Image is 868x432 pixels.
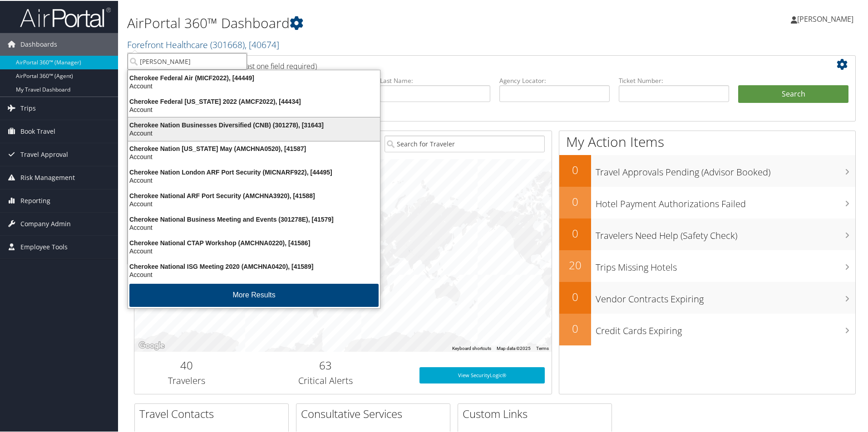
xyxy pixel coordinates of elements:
div: Cherokee Nation Businesses Diversified (CNB) (301278), [31643] [123,120,385,128]
h3: Critical Alerts [246,374,406,386]
a: 0Hotel Payment Authorizations Failed [559,186,855,218]
span: Risk Management [20,165,75,188]
h2: 0 [559,288,591,304]
img: airportal-logo.png [20,6,111,27]
h1: AirPortal 360™ Dashboard [127,13,617,32]
div: Account [123,199,385,207]
span: Travel Approval [20,142,68,165]
input: Search Accounts [128,52,247,69]
span: Company Admin [20,212,71,234]
div: Cherokee National Business Meeting and Events (301278E), [41579] [123,214,385,223]
h3: Travelers [141,374,232,386]
div: Cherokee Nation [US_STATE] May (AMCHNA0520), [41587] [123,144,385,152]
h2: 63 [246,357,406,372]
h2: 0 [559,320,591,335]
div: Account [123,128,385,136]
div: Account [123,81,385,89]
span: Trips [20,96,36,119]
span: Dashboards [20,32,57,55]
label: Ticket Number: [619,75,729,84]
h2: Consultative Services [301,405,450,421]
a: [PERSON_NAME] [791,5,863,32]
button: Search [738,84,848,102]
input: Search for Traveler [385,135,545,151]
button: More Results [129,283,379,306]
a: 0Credit Cards Expiring [559,313,855,345]
img: Google [137,339,167,351]
h3: Credit Cards Expiring [596,319,855,336]
h2: 0 [559,193,591,209]
h2: Airtinerary Lookup [141,56,789,72]
h2: Travel Contacts [139,405,288,421]
a: View SecurityLogic® [419,366,545,383]
h2: 20 [559,257,591,272]
div: Cherokee Federal [US_STATE] 2022 (AMCF2022), [44434] [123,97,385,105]
a: 0Vendor Contracts Expiring [559,281,855,313]
span: ( 301668 ) [210,38,245,50]
div: Account [123,223,385,231]
h3: Travel Approvals Pending (Advisor Booked) [596,160,855,178]
a: Forefront Healthcare [127,38,279,50]
span: [PERSON_NAME] [797,13,853,23]
div: Account [123,152,385,160]
span: (at least one field required) [230,60,317,70]
h1: My Action Items [559,131,855,150]
h3: Trips Missing Hotels [596,256,855,273]
h2: Custom Links [463,405,612,421]
label: Last Name: [380,75,490,84]
h3: Hotel Payment Authorizations Failed [596,192,855,209]
span: Map data ©2025 [497,345,531,350]
div: Account [123,105,385,113]
button: Keyboard shortcuts [452,345,491,351]
h2: 40 [141,357,232,372]
h3: Travelers Need Help (Safety Check) [596,224,855,241]
label: Agency Locator: [499,75,610,84]
h2: 0 [559,161,591,177]
span: Book Travel [20,119,55,142]
span: Employee Tools [20,235,68,257]
a: 20Trips Missing Hotels [559,249,855,281]
div: Cherokee Federal Air (MICF2022), [44449] [123,73,385,81]
div: Account [123,270,385,278]
a: 0Travelers Need Help (Safety Check) [559,218,855,249]
div: Cherokee National CTAP Workshop (AMCHNA0220), [41586] [123,238,385,246]
div: Cherokee National ARF Port Security (AMCHNA3920), [41588] [123,191,385,199]
a: Terms (opens in new tab) [536,345,549,350]
a: Open this area in Google Maps (opens a new window) [137,339,167,351]
h3: Vendor Contracts Expiring [596,287,855,305]
div: Cherokee National ISG Meeting 2020 (AMCHNA0420), [41589] [123,262,385,270]
div: Account [123,246,385,254]
span: Reporting [20,189,50,211]
h2: 0 [559,225,591,240]
a: 0Travel Approvals Pending (Advisor Booked) [559,154,855,186]
span: , [ 40674 ] [245,38,279,50]
div: Cherokee Nation London ARF Port Security (MICNARF922), [44495] [123,167,385,175]
div: Account [123,175,385,184]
